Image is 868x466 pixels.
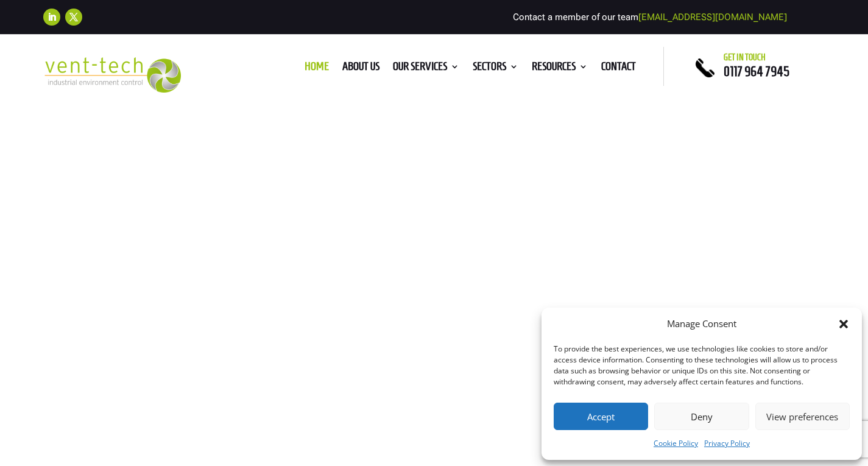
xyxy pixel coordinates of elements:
[654,403,749,430] button: Deny
[601,62,636,76] a: Contact
[654,436,698,451] a: Cookie Policy
[704,436,750,451] a: Privacy Policy
[532,62,588,76] a: Resources
[554,344,849,387] div: To provide the best experiences, we use technologies like cookies to store and/or access device i...
[554,403,648,430] button: Accept
[838,318,850,330] div: Close dialog
[724,64,789,79] a: 0117 964 7945
[755,403,850,430] button: View preferences
[638,12,787,23] a: [EMAIL_ADDRESS][DOMAIN_NAME]
[43,57,181,93] img: 2023-09-27T08_35_16.549ZVENT-TECH---Clear-background
[43,9,60,26] a: Follow on LinkedIn
[342,62,379,76] a: About us
[305,62,329,76] a: Home
[393,62,459,76] a: Our Services
[667,317,736,331] div: Manage Consent
[513,12,787,23] span: Contact a member of our team
[724,52,766,62] span: Get in touch
[473,62,518,76] a: Sectors
[65,9,82,26] a: Follow on X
